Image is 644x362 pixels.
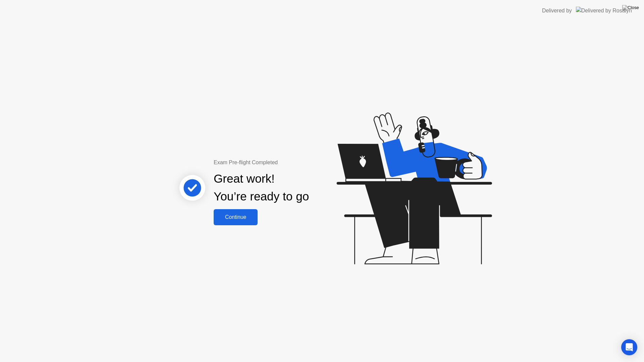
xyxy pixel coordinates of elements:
div: Continue [216,214,256,220]
div: Great work! You’re ready to go [214,170,309,205]
div: Open Intercom Messenger [621,339,637,355]
div: Exam Pre-flight Completed [214,159,352,167]
img: Delivered by Rosalyn [576,7,632,14]
img: Close [622,5,639,10]
button: Continue [214,209,258,225]
div: Delivered by [542,7,572,15]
